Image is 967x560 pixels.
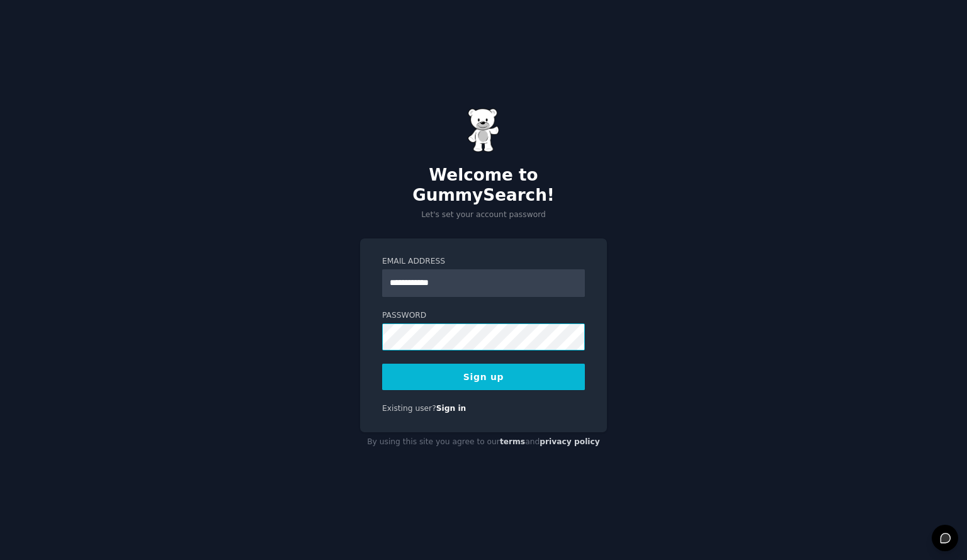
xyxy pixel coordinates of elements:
[382,364,585,390] button: Sign up
[500,437,525,446] a: terms
[382,404,436,413] span: Existing user?
[540,437,600,446] a: privacy policy
[360,165,607,205] h2: Welcome to GummySearch!
[436,404,467,413] a: Sign in
[360,210,607,221] p: Let's set your account password
[360,432,607,452] div: By using this site you agree to our and
[468,108,499,152] img: Gummy Bear
[382,310,585,322] label: Password
[382,256,585,267] label: Email Address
